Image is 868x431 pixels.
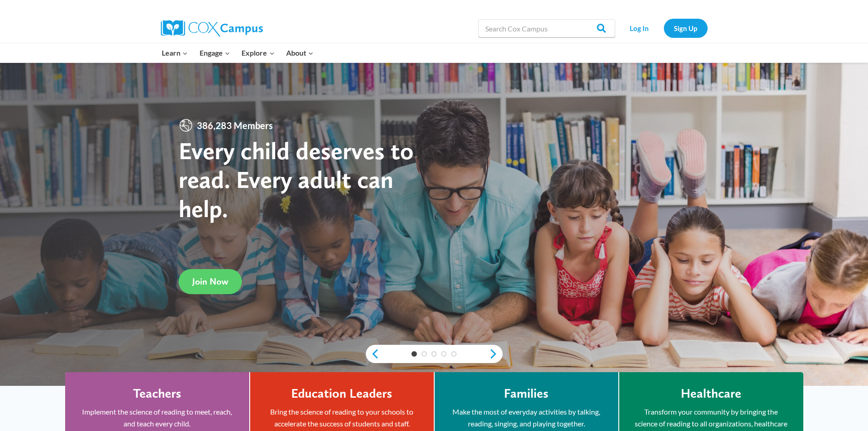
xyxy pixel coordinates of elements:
[241,47,274,59] span: Explore
[286,47,313,59] span: About
[421,351,427,357] a: 2
[264,406,420,429] p: Bring the science of reading to your schools to accelerate the success of students and staff.
[200,47,230,59] span: Engage
[179,136,414,223] strong: Every child deserves to read. Every adult can help.
[366,345,503,363] div: content slider buttons
[411,351,417,357] a: 1
[504,386,549,401] h4: Families
[366,348,380,359] a: previous
[162,47,188,59] span: Learn
[489,348,503,359] a: next
[681,386,741,401] h4: Healthcare
[431,351,437,357] a: 3
[161,20,263,36] img: Cox Campus
[620,19,659,37] a: Log In
[291,386,392,401] h4: Education Leaders
[451,351,457,357] a: 5
[192,276,228,287] span: Join Now
[664,19,708,37] a: Sign Up
[133,386,181,401] h4: Teachers
[620,19,708,37] nav: Secondary Navigation
[448,406,605,429] p: Make the most of everyday activities by talking, reading, singing, and playing together.
[179,269,242,294] a: Join Now
[478,19,615,37] input: Search Cox Campus
[79,406,236,429] p: Implement the science of reading to meet, reach, and teach every child.
[441,351,447,357] a: 4
[193,118,277,133] span: 386,283 Members
[156,43,319,62] nav: Primary Navigation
